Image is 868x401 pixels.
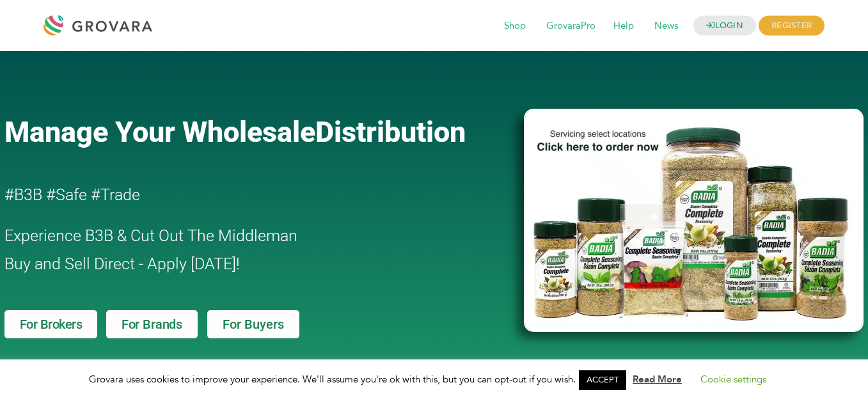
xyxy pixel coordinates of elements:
span: Manage Your Wholesale [4,115,315,149]
a: Help [604,19,643,33]
span: For Brands [122,318,182,331]
a: News [645,19,687,33]
a: For Buyers [207,310,299,338]
span: Experience B3B & Cut Out The Middleman [4,226,297,245]
a: GrovaraPro [537,19,604,33]
a: Cookie settings [700,373,766,386]
span: Shop [495,14,535,38]
span: REGISTER [759,16,825,36]
span: News [645,14,687,38]
a: For Brokers [4,310,98,338]
a: Shop [495,19,535,33]
h2: #B3B #Safe #Trade [4,181,451,209]
span: For Brokers [20,318,83,331]
a: Read More [633,373,682,386]
span: Grovara uses cookies to improve your experience. We'll assume you're ok with this, but you can op... [89,373,779,386]
a: For Brands [106,310,198,338]
a: LOGIN [693,16,756,36]
span: Buy and Sell Direct - Apply [DATE]! [4,255,240,273]
span: Help [604,14,643,38]
span: For Buyers [223,318,284,331]
span: GrovaraPro [537,14,604,38]
a: ACCEPT [579,370,626,390]
a: Manage Your WholesaleDistribution [4,115,503,149]
span: Distribution [315,115,466,149]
